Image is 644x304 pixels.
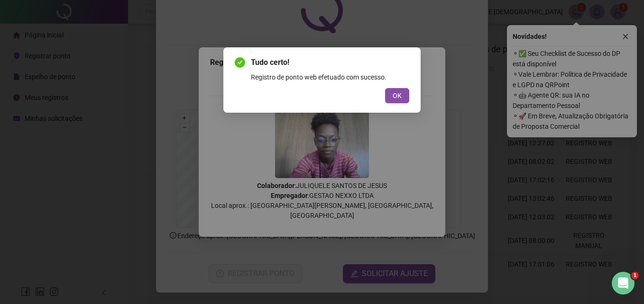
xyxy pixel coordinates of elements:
[631,272,639,279] span: 1
[612,272,635,295] iframe: Intercom live chat
[251,57,409,68] span: Tudo certo!
[393,90,402,101] span: OK
[235,57,245,68] span: check-circle
[251,72,409,82] div: Registro de ponto web efetuado com sucesso.
[385,88,409,103] button: OK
